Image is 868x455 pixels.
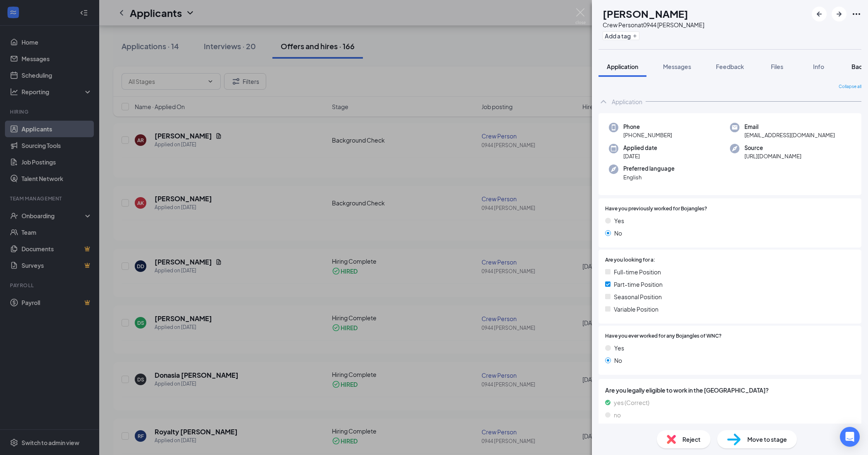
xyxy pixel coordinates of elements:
button: ArrowRight [832,7,847,21]
span: Reject [682,435,701,444]
button: PlusAdd a tag [603,31,639,40]
span: Collapse all [839,83,861,90]
span: Move to stage [747,435,787,444]
span: Full-time Position [614,267,661,276]
svg: ArrowRight [834,9,844,19]
span: Preferred language [623,164,675,173]
span: Are you legally eligible to work in the [GEOGRAPHIC_DATA]? [605,386,855,395]
span: English [623,173,675,181]
span: Part-time Position [614,280,663,289]
svg: ArrowLeftNew [814,9,824,19]
span: Files [771,63,783,70]
span: Feedback [716,63,744,70]
div: Crew Person at 0944 [PERSON_NAME] [603,21,704,29]
span: Application [607,63,638,70]
span: Have you previously worked for Bojangles? [605,205,707,213]
span: Variable Position [614,305,658,314]
span: Applied date [623,144,657,152]
span: [EMAIL_ADDRESS][DOMAIN_NAME] [744,131,835,139]
span: Yes [614,343,624,353]
span: no [614,410,621,419]
button: ArrowLeftNew [812,7,827,21]
span: Yes [614,216,624,225]
svg: Ellipses [851,9,861,19]
span: Source [744,144,801,152]
span: Messages [663,63,691,70]
span: [URL][DOMAIN_NAME] [744,152,801,160]
div: Application [612,98,642,106]
svg: Plus [632,33,637,38]
span: Have you ever worked for any Bojangles of WNC? [605,332,722,340]
div: Open Intercom Messenger [840,427,860,447]
span: No [614,356,622,365]
span: yes (Correct) [614,398,649,407]
span: Email [744,123,835,131]
span: No [614,229,622,238]
span: Are you looking for a: [605,256,655,264]
span: Info [813,63,824,70]
span: Phone [623,123,672,131]
h1: [PERSON_NAME] [603,7,688,21]
svg: ChevronUp [599,97,608,107]
span: [PHONE_NUMBER] [623,131,672,139]
span: [DATE] [623,152,657,160]
span: Seasonal Position [614,292,662,301]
